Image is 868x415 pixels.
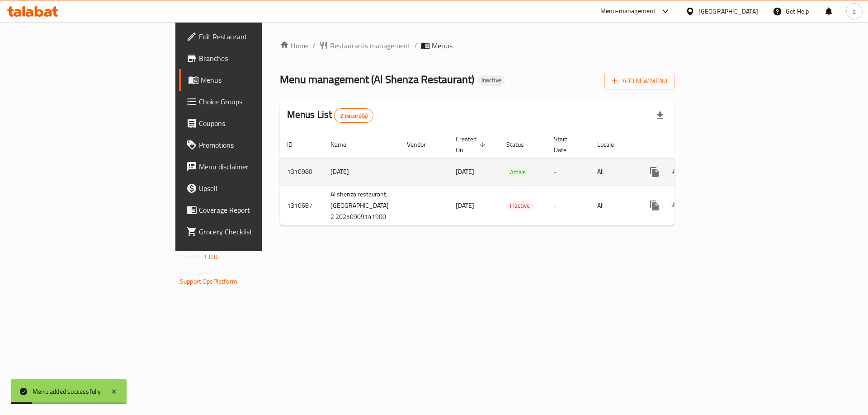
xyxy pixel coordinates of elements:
span: Menus [432,40,453,51]
div: Menu-management [600,6,656,17]
span: 2 record(s) [335,112,373,120]
a: Coupons [179,112,321,134]
a: Restaurants management [319,40,410,51]
span: Menu management ( Al Shenza Restaurant ) [280,69,474,89]
td: - [547,158,590,186]
span: Grocery Checklist [199,226,313,237]
a: Grocery Checklist [179,221,321,242]
td: All [590,158,637,186]
span: Active [506,167,529,177]
span: a [853,6,856,16]
nav: breadcrumb [280,40,675,51]
button: more [644,161,665,183]
span: Branches [199,53,313,64]
h2: Menus List [287,108,373,123]
a: Coverage Report [179,199,321,221]
div: Inactive [506,201,533,211]
a: Upsell [179,177,321,199]
span: Upsell [199,183,313,194]
table: enhanced table [280,131,738,226]
td: All [590,186,637,225]
button: Change Status [665,195,687,216]
span: Edit Restaurant [199,31,313,42]
a: Edit Restaurant [179,26,321,47]
span: Choice Groups [199,96,313,107]
td: Al shenza restaurant,[GEOGRAPHIC_DATA] 2 20250909141900 [323,186,400,225]
span: Inactive [506,201,533,211]
span: 1.0.0 [203,251,217,263]
a: Menus [179,69,321,91]
span: Status [506,139,536,150]
div: Menu added successfully [33,387,101,396]
a: Menu disclaimer [179,156,321,177]
a: Choice Groups [179,91,321,112]
td: - [547,186,590,225]
li: / [414,40,417,51]
span: Inactive [478,76,505,84]
a: Promotions [179,134,321,156]
span: Coupons [199,118,313,129]
span: [DATE] [456,166,474,177]
span: Name [330,139,358,150]
div: Inactive [478,75,505,86]
span: Promotions [199,140,313,150]
span: Menu disclaimer [199,161,313,172]
td: [DATE] [323,158,400,186]
span: Start Date [554,134,579,155]
a: Support.OpsPlatform [180,275,237,287]
th: Actions [637,131,738,159]
span: Vendor [407,139,438,150]
span: Get support on: [180,266,222,278]
button: more [644,195,665,216]
span: Menus [201,75,313,85]
span: Coverage Report [199,205,313,215]
span: ID [287,139,304,150]
div: Active [506,167,529,177]
div: [GEOGRAPHIC_DATA] [698,6,758,16]
a: Branches [179,47,321,69]
span: Locale [597,139,626,150]
button: Add New Menu [604,73,675,89]
span: Restaurants management [330,40,410,51]
span: Created On [456,134,488,155]
span: Version: [180,251,202,263]
div: Export file [649,105,671,126]
div: Total records count [334,108,373,123]
span: [DATE] [456,200,474,211]
span: Add New Menu [612,75,667,87]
